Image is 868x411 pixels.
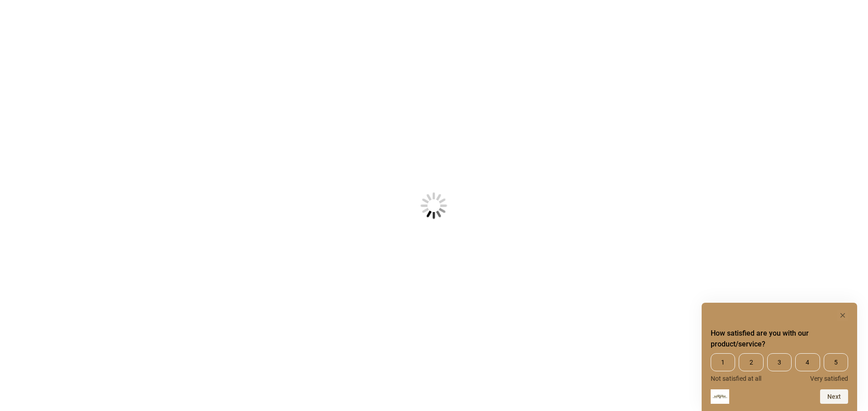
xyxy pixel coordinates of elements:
button: Next question [820,389,848,404]
span: 1 [711,353,735,371]
span: Very satisfied [810,375,848,382]
div: How satisfied are you with our product/service? Select an option from 1 to 5, with 1 being Not sa... [711,353,848,382]
span: 2 [739,353,763,371]
div: How satisfied are you with our product/service? Select an option from 1 to 5, with 1 being Not sa... [711,310,848,404]
button: Hide survey [837,310,848,321]
span: 3 [767,353,792,371]
h2: How satisfied are you with our product/service? Select an option from 1 to 5, with 1 being Not sa... [711,328,848,350]
span: 4 [795,353,820,371]
span: Not satisfied at all [711,375,761,382]
span: 5 [824,353,848,371]
img: Loading [376,148,492,263]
